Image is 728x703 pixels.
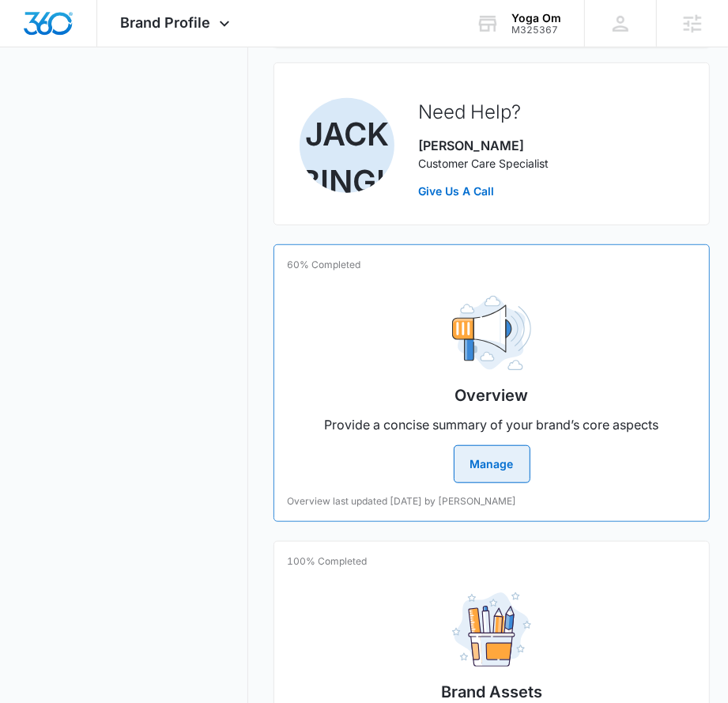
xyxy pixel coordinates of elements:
[300,98,394,193] img: Jack Bingham
[325,415,659,434] p: Provide a concise summary of your brand’s core aspects
[511,12,561,25] div: account name
[455,384,529,407] h2: Overview
[287,554,367,569] p: 100% Completed
[273,244,710,522] a: 60% CompletedOverviewProvide a concise summary of your brand’s core aspectsManageOverview last up...
[418,155,549,172] p: Customer Care Specialist
[418,98,549,127] h2: Need Help?
[121,14,211,31] span: Brand Profile
[418,136,549,155] p: [PERSON_NAME]
[418,183,549,199] a: Give Us A Call
[287,258,360,272] p: 60% Completed
[287,494,516,508] p: Overview last updated [DATE] by [PERSON_NAME]
[454,445,530,483] button: Manage
[511,25,561,36] div: account id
